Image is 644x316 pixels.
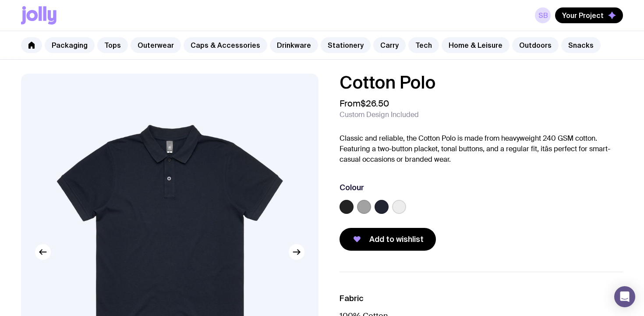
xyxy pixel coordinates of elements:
[45,37,95,53] a: Packaging
[131,37,181,53] a: Outerwear
[340,110,419,119] span: Custom Design Included
[321,37,371,53] a: Stationery
[512,37,559,53] a: Outdoors
[535,7,551,23] a: SB
[562,11,604,20] span: Your Project
[373,37,406,53] a: Carry
[340,74,623,91] h1: Cotton Polo
[340,228,436,251] button: Add to wishlist
[614,286,635,307] div: Open Intercom Messenger
[340,133,623,165] p: Classic and reliable, the Cotton Polo is made from heavyweight 240 GSM cotton. Featuring a two-bu...
[184,37,267,53] a: Caps & Accessories
[561,37,601,53] a: Snacks
[361,98,389,109] span: $26.50
[369,234,424,245] span: Add to wishlist
[442,37,510,53] a: Home & Leisure
[97,37,128,53] a: Tops
[340,98,389,109] span: From
[340,293,623,304] h3: Fabric
[408,37,439,53] a: Tech
[270,37,318,53] a: Drinkware
[555,7,623,23] button: Your Project
[340,182,364,193] h3: Colour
